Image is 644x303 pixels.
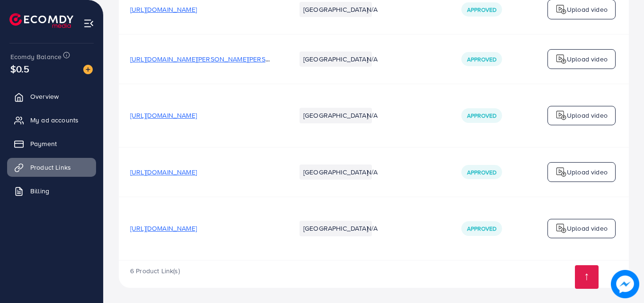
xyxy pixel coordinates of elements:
span: Billing [30,186,49,196]
p: Upload video [567,110,608,121]
img: menu [83,18,94,29]
span: [URL][DOMAIN_NAME] [130,167,197,177]
span: [URL][DOMAIN_NAME][PERSON_NAME][PERSON_NAME] [130,54,299,64]
li: [GEOGRAPHIC_DATA] [300,164,372,180]
a: Payment [7,134,96,153]
a: Billing [7,182,96,200]
img: logo [556,4,567,15]
li: [GEOGRAPHIC_DATA] [300,2,372,17]
span: N/A [367,111,378,120]
span: Ecomdy Balance [10,52,62,61]
img: image [611,270,639,298]
p: Upload video [567,4,608,15]
span: N/A [367,5,378,14]
a: My ad accounts [7,111,96,130]
img: logo [556,110,567,121]
span: Approved [467,168,496,176]
span: Approved [467,225,496,233]
span: [URL][DOMAIN_NAME] [130,5,197,14]
img: logo [556,223,567,234]
li: [GEOGRAPHIC_DATA] [300,221,372,236]
span: Payment [30,139,57,148]
span: [URL][DOMAIN_NAME] [130,111,197,120]
p: Upload video [567,223,608,234]
li: [GEOGRAPHIC_DATA] [300,52,372,67]
img: logo [556,53,567,65]
a: Overview [7,87,96,106]
span: Product Links [30,163,71,172]
span: Approved [467,6,496,14]
span: N/A [367,54,378,64]
img: logo [9,13,73,28]
span: $0.5 [10,62,30,76]
p: Upload video [567,53,608,65]
span: 6 Product Link(s) [130,266,180,276]
span: N/A [367,224,378,233]
li: [GEOGRAPHIC_DATA] [300,108,372,123]
span: Overview [30,92,59,101]
span: N/A [367,167,378,177]
p: Upload video [567,166,608,178]
span: [URL][DOMAIN_NAME] [130,224,197,233]
span: Approved [467,112,496,120]
span: Approved [467,55,496,63]
img: image [83,65,93,74]
img: logo [556,166,567,178]
a: Product Links [7,158,96,177]
span: My ad accounts [30,115,79,125]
